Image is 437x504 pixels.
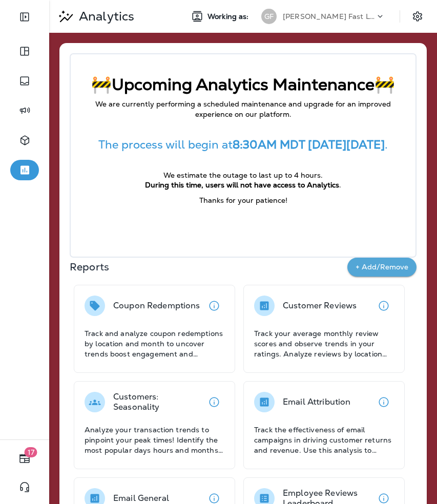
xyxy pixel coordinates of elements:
p: Track and analyze coupon redemptions by location and month to uncover trends boost engagement and... [85,328,224,359]
p: Analyze your transaction trends to pinpoint your peak times! Identify the most popular days hours... [85,425,224,455]
button: 17 [10,448,39,469]
button: View details [204,392,224,412]
span: . [339,180,341,190]
button: Expand Sidebar [10,7,39,27]
button: View details [373,392,394,412]
button: View details [204,296,224,316]
p: Track the effectiveness of email campaigns in driving customer returns and revenue. Use this anal... [254,425,394,455]
strong: During this time, users will not have access to Analytics [145,180,339,190]
span: . [385,137,388,152]
p: Customer Reviews [283,301,357,311]
p: We estimate the outage to last up to 4 hours. [91,171,395,181]
span: 17 [25,447,37,457]
p: Track your average monthly review scores and observe trends in your ratings. Analyze reviews by l... [254,328,394,359]
div: GF [261,9,277,24]
button: + Add/Remove [347,258,417,277]
p: We are currently performing a scheduled maintenance and upgrade for an improved experience on our... [91,99,395,119]
p: 🚧Upcoming Analytics Maintenance🚧 [91,75,395,94]
p: Reports [70,260,347,274]
p: Email General [113,493,169,503]
p: Customers: Seasonality [113,392,204,412]
span: Working as: [207,12,251,21]
button: View details [373,296,394,316]
p: Analytics [75,9,134,24]
span: The process will begin at [98,137,233,152]
p: Thanks for your patience! [91,196,395,206]
p: Email Attribution [283,397,350,407]
p: Coupon Redemptions [113,301,200,311]
button: Settings [408,7,427,26]
p: [PERSON_NAME] Fast Lube dba [PERSON_NAME] [283,12,375,20]
strong: 8:30AM MDT [DATE][DATE] [233,137,385,152]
